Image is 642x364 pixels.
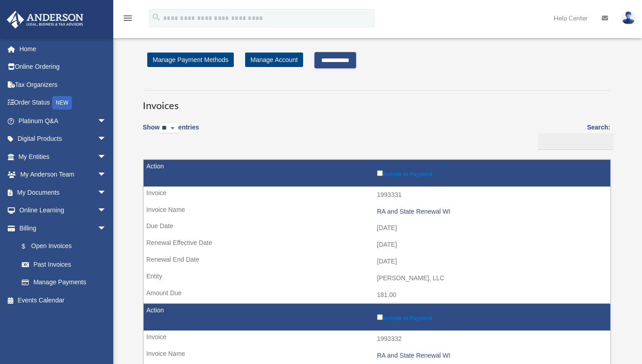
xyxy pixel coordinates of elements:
input: Include in Payment [377,170,383,176]
div: RA and State Renewal WI [377,208,606,216]
a: Manage Payments [13,273,116,292]
div: RA and State Renewal WI [377,352,606,359]
span: arrow_drop_down [97,112,116,130]
img: Anderson Advisors Platinum Portal [4,11,86,29]
td: 1993332 [144,330,610,348]
a: Manage Account [245,53,303,67]
td: [DATE] [144,236,610,254]
i: search [151,12,161,22]
span: arrow_drop_down [97,219,116,238]
label: Search: [535,122,610,150]
a: My Entitiesarrow_drop_down [6,148,120,166]
a: Online Ordering [6,58,120,76]
label: Include in Payment [377,312,606,321]
td: [DATE] [144,220,610,237]
a: Tax Organizers [6,76,120,94]
i: menu [122,13,133,24]
span: arrow_drop_down [97,130,116,148]
label: Include in Payment [377,168,606,177]
span: arrow_drop_down [97,183,116,202]
a: Home [6,40,120,58]
a: Order StatusNEW [6,94,120,112]
a: Digital Productsarrow_drop_down [6,130,120,148]
span: arrow_drop_down [97,166,116,184]
a: menu [122,16,133,24]
label: Show entries [143,122,199,143]
span: arrow_drop_down [97,148,116,166]
td: [PERSON_NAME], LLC [144,270,610,287]
span: $ [27,241,31,252]
td: [DATE] [144,253,610,270]
td: 181.00 [144,287,610,304]
a: My Anderson Teamarrow_drop_down [6,166,120,184]
a: Platinum Q&Aarrow_drop_down [6,112,120,130]
input: Search: [538,133,613,150]
a: Past Invoices [13,255,116,273]
a: Online Learningarrow_drop_down [6,201,120,220]
a: My Documentsarrow_drop_down [6,183,120,201]
td: 1993331 [144,187,610,204]
span: arrow_drop_down [97,201,116,220]
input: Include in Payment [377,314,383,320]
a: Billingarrow_drop_down [6,219,116,237]
img: User Pic [622,11,635,24]
select: Showentries [159,123,178,134]
a: Events Calendar [6,291,120,309]
a: $Open Invoices [13,237,111,256]
div: NEW [52,96,72,110]
a: Manage Payment Methods [147,53,234,67]
h3: Invoices [143,90,610,113]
